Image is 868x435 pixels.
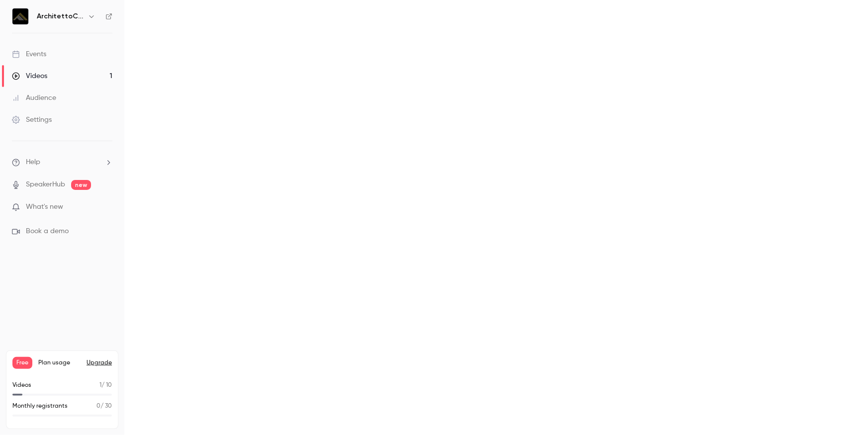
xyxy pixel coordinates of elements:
[96,402,112,411] p: / 30
[100,203,112,212] iframe: Noticeable Trigger
[71,180,91,190] span: new
[12,115,52,125] div: Settings
[26,226,69,237] span: Book a demo
[96,403,100,409] span: 0
[26,157,40,168] span: Help
[38,359,81,367] span: Plan usage
[12,71,47,81] div: Videos
[12,93,56,103] div: Audience
[26,202,63,212] span: What's new
[12,49,46,59] div: Events
[26,179,65,190] a: SpeakerHub
[12,157,112,168] li: help-dropdown-opener
[12,8,28,24] img: ArchitettoClub
[99,381,112,390] p: / 10
[37,11,84,21] h6: ArchitettoClub
[87,359,112,367] button: Upgrade
[12,357,32,369] span: Free
[12,381,31,390] p: Videos
[99,382,101,388] span: 1
[12,402,68,411] p: Monthly registrants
